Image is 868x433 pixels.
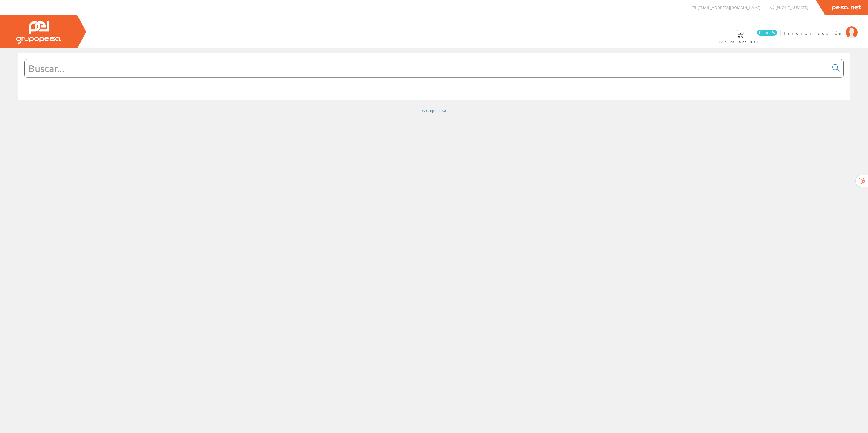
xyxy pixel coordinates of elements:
[18,108,850,113] div: © Grupo Peisa
[757,30,777,36] span: 0 línea/s
[784,30,843,36] span: Iniciar sesión
[16,21,61,44] img: Grupo Peisa
[719,39,761,45] span: Pedido actual
[25,59,829,77] input: Buscar...
[697,5,761,10] span: [EMAIL_ADDRESS][DOMAIN_NAME]
[775,5,808,10] span: [PHONE_NUMBER]
[784,25,858,31] a: Iniciar sesión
